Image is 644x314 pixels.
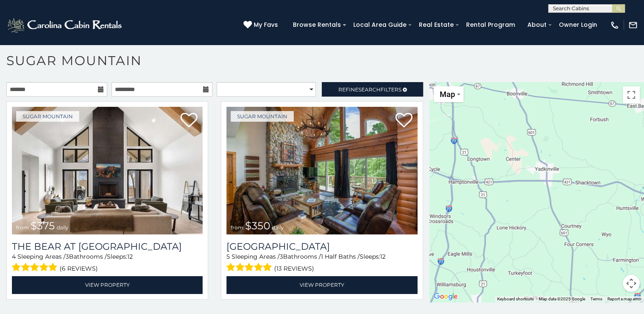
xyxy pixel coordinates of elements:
a: View Property [226,276,417,294]
a: The Bear At Sugar Mountain from $375 daily [12,107,203,234]
span: Search [358,86,381,93]
span: Map data ©2025 Google [539,297,585,301]
span: 4 [12,253,16,260]
span: 1 Half Baths / [321,253,360,260]
a: Real Estate [415,18,458,31]
button: Keyboard shortcuts [497,296,534,302]
span: My Favs [254,20,278,29]
a: Grouse Moor Lodge from $350 daily [226,107,417,234]
span: (6 reviews) [60,263,98,274]
span: Map [440,90,455,99]
span: 12 [380,253,386,260]
a: Add to favorites [395,112,412,130]
a: My Favs [243,20,280,30]
span: $350 [245,220,270,232]
img: phone-regular-white.png [610,20,619,30]
span: 3 [280,253,283,260]
a: [GEOGRAPHIC_DATA] [226,241,417,252]
a: Terms (opens in new tab) [590,297,602,301]
span: 5 [226,253,230,260]
button: Toggle fullscreen view [623,86,640,103]
h3: Grouse Moor Lodge [226,241,417,252]
button: Change map style [434,86,464,102]
div: Sleeping Areas / Bathrooms / Sleeps: [226,252,417,274]
a: Report a map error [607,297,641,301]
span: Refine Filters [338,86,401,93]
span: $375 [31,220,55,232]
img: The Bear At Sugar Mountain [12,107,203,234]
img: Grouse Moor Lodge [226,107,417,234]
span: (13 reviews) [274,263,314,274]
button: Map camera controls [623,275,640,292]
span: 3 [66,253,69,260]
span: from [16,224,29,231]
a: Browse Rentals [289,18,345,31]
img: mail-regular-white.png [628,20,638,30]
a: The Bear At [GEOGRAPHIC_DATA] [12,241,203,252]
span: from [231,224,243,231]
a: Owner Login [555,18,601,31]
h3: The Bear At Sugar Mountain [12,241,203,252]
a: Open this area in Google Maps (opens a new window) [432,291,460,302]
a: RefineSearchFilters [322,82,423,97]
a: About [523,18,551,31]
span: daily [272,224,284,231]
img: White-1-2.png [6,17,124,34]
img: Google [432,291,460,302]
span: daily [57,224,69,231]
a: Rental Program [462,18,519,31]
div: Sleeping Areas / Bathrooms / Sleeps: [12,252,203,274]
a: Sugar Mountain [16,111,79,122]
span: 12 [127,253,133,260]
a: Sugar Mountain [231,111,294,122]
a: Add to favorites [180,112,197,130]
a: View Property [12,276,203,294]
a: Local Area Guide [349,18,411,31]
